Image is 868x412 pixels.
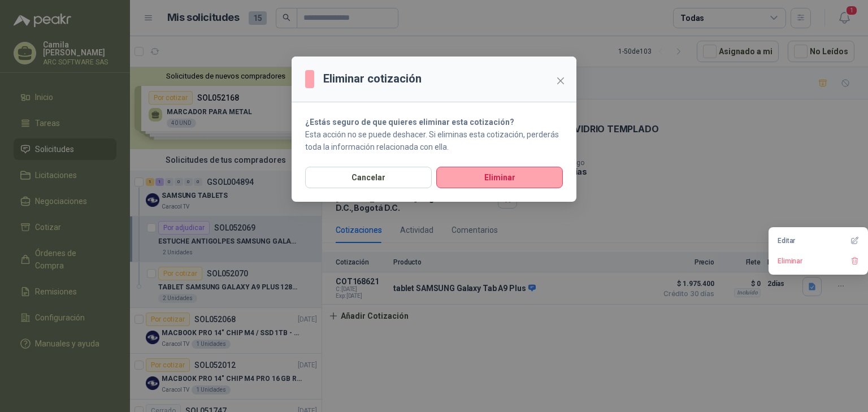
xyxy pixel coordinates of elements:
span: close [556,76,565,85]
button: Cancelar [305,167,432,188]
strong: ¿Estás seguro de que quieres eliminar esta cotización? [305,118,514,127]
button: Eliminar [436,167,563,188]
button: Close [552,72,570,90]
p: Esta acción no se puede deshacer. Si eliminas esta cotización, perderás toda la información relac... [305,128,563,153]
h3: Eliminar cotización [323,70,422,88]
